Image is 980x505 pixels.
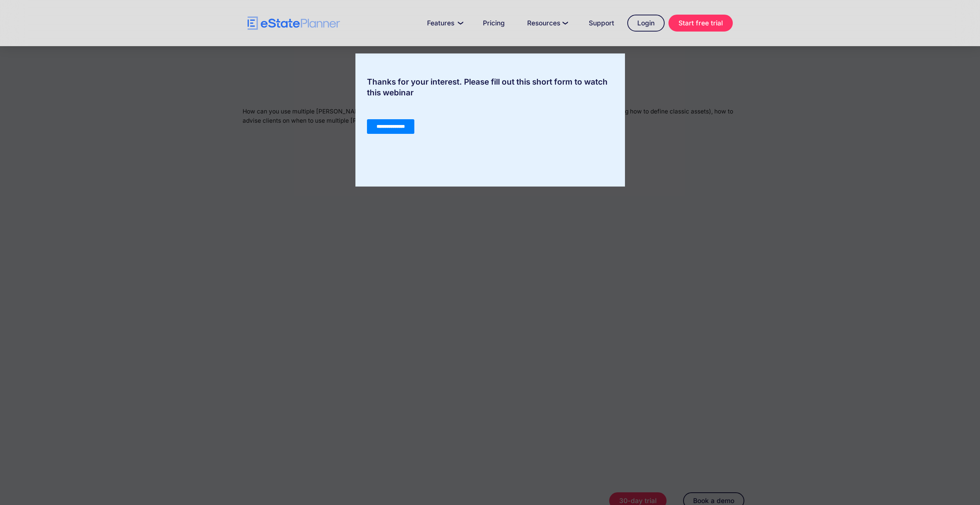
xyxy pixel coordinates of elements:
[355,77,625,98] div: Thanks for your interest. Please fill out this short form to watch this webinar
[367,106,613,163] iframe: Form 0
[474,15,514,31] a: Pricing
[518,15,576,31] a: Resources
[668,15,733,32] a: Start free trial
[627,15,665,32] a: Login
[248,17,340,30] a: home
[580,15,623,31] a: Support
[418,15,470,31] a: Features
